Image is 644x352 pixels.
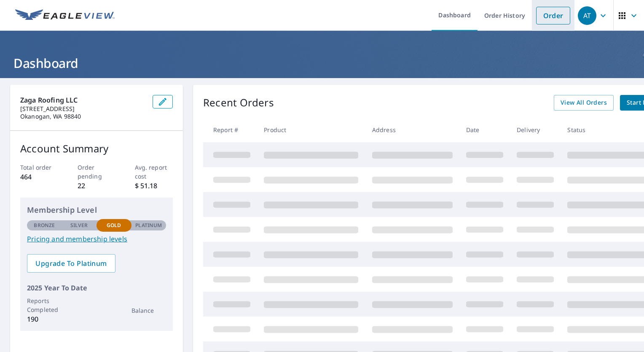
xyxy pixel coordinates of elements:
p: [STREET_ADDRESS] [20,105,146,113]
p: 464 [20,172,59,182]
p: Membership Level [27,204,166,216]
span: View All Orders [561,97,607,108]
th: Address [365,117,459,142]
th: Delivery [510,117,561,142]
p: Reports Completed [27,296,62,314]
th: Report # [203,117,257,142]
a: View All Orders [554,95,614,111]
p: Total order [20,163,59,172]
a: Order [536,7,570,24]
p: Platinum [135,222,162,229]
p: $ 51.18 [135,181,173,191]
p: 22 [78,181,116,191]
p: Silver [70,222,88,229]
p: Bronze [34,222,55,229]
p: Zaga Roofing LLC [20,95,146,105]
p: Recent Orders [203,95,274,111]
p: Gold [107,222,121,229]
p: Account Summary [20,141,173,156]
th: Product [257,117,365,142]
img: EV Logo [15,9,115,22]
p: Okanogan, WA 98840 [20,113,146,120]
p: Balance [131,306,166,315]
span: Upgrade To Platinum [34,259,109,268]
div: AT [578,6,596,25]
p: Avg. report cost [135,163,173,181]
a: Upgrade To Platinum [27,254,115,273]
p: 190 [27,314,62,324]
h1: Dashboard [10,54,634,72]
p: 2025 Year To Date [27,283,166,293]
th: Date [459,117,510,142]
a: Pricing and membership levels [27,234,166,244]
p: Order pending [78,163,116,181]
